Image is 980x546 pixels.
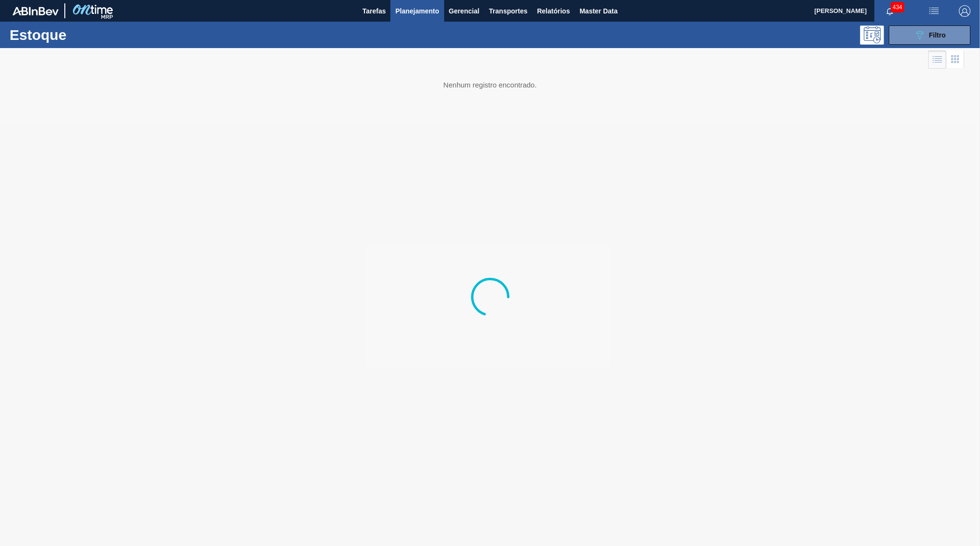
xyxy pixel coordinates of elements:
[959,5,970,17] img: Logout
[10,29,155,40] h1: Estoque
[891,2,904,12] span: 434
[874,4,905,18] button: Notificações
[489,5,527,17] span: Transportes
[395,5,439,17] span: Planejamento
[537,5,569,17] span: Relatórios
[928,5,940,17] img: userActions
[860,25,884,45] div: Pogramando: nenhum usuário selecionado
[929,31,946,39] span: Filtro
[363,5,386,17] span: Tarefas
[889,25,970,45] button: Filtro
[580,5,617,17] span: Master Data
[449,5,480,17] span: Gerencial
[12,7,59,15] img: TNhmsLtSVTkK8tSr43FrP2fwEKptu5GPRR3wAAAABJRU5ErkJggg==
